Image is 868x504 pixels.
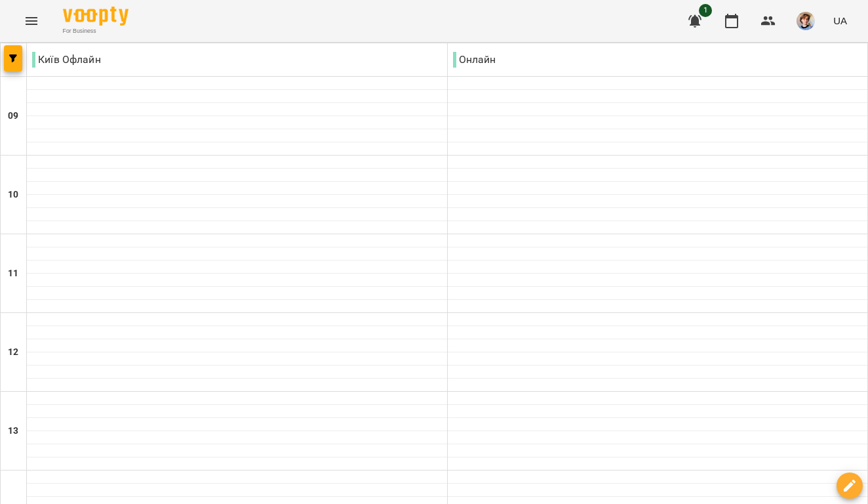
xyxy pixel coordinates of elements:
[699,4,712,17] span: 1
[828,9,852,33] button: UA
[453,52,496,68] p: Онлайн
[797,12,815,30] img: 139762f8360b8d23236e3ef819c7dd37.jpg
[833,14,847,28] span: UA
[8,345,18,360] h6: 12
[16,5,47,37] button: Menu
[8,424,18,438] h6: 13
[32,52,101,68] p: Київ Офлайн
[8,266,18,281] h6: 11
[63,7,128,26] img: Voopty Logo
[63,27,128,35] span: For Business
[8,109,18,123] h6: 09
[8,188,18,202] h6: 10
